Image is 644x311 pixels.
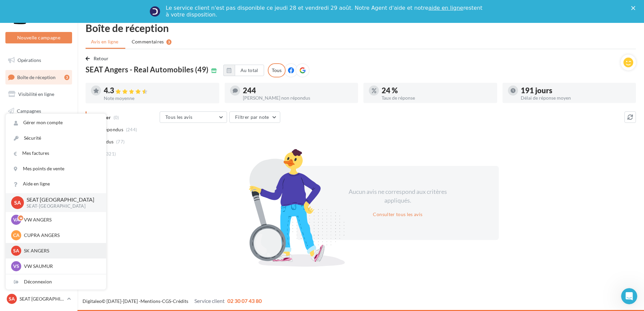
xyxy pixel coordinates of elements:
span: Tous les avis [165,114,193,120]
a: SA SEAT [GEOGRAPHIC_DATA] [5,292,72,305]
button: Au total [235,65,264,76]
a: Contacts [4,121,73,135]
span: VS [13,263,19,270]
a: Mentions [140,298,160,304]
a: Boîte de réception3 [4,70,73,84]
span: Opérations [18,57,41,63]
a: CGS [162,298,171,304]
a: Campagnes [4,104,73,118]
span: Service client [194,298,225,304]
div: Taux de réponse [382,96,492,100]
span: (244) [126,127,137,132]
span: SEAT Angers - Real Automobiles (49) [86,66,208,73]
a: PLV et print personnalisable [4,171,73,191]
span: Campagnes [17,108,41,114]
a: Campagnes DataOnDemand [4,193,73,213]
span: Commentaires [132,38,164,45]
button: Au total [223,65,264,76]
div: Délai de réponse moyen [521,96,631,100]
span: CA [13,232,20,239]
img: Profile image for Service-Client [150,6,160,17]
button: Retour [86,55,111,63]
span: VA [13,216,20,223]
a: Médiathèque [4,137,73,151]
div: Note moyenne [104,96,214,101]
a: Digitaleo [83,298,102,304]
div: Boîte de réception [86,23,636,33]
span: 02 30 07 43 80 [227,298,262,304]
div: 191 jours [521,87,631,94]
a: Mes factures [6,146,106,161]
a: Crédits [173,298,188,304]
p: SK ANGERS [24,247,98,254]
span: SA [13,247,19,254]
span: © [DATE]-[DATE] - - - [83,298,262,304]
p: CUPRA ANGERS [24,232,98,239]
span: Retour [94,56,109,61]
p: SEAT [GEOGRAPHIC_DATA] [27,196,95,204]
span: Visibilité en ligne [18,91,54,97]
button: Filtrer par note [229,111,280,123]
div: Déconnexion [6,274,106,289]
a: Calendrier [4,154,73,168]
span: SA [9,296,15,302]
a: Gérer mon compte [6,115,106,130]
span: Non répondus [92,126,123,133]
div: 4.3 [104,87,214,95]
div: 3 [64,75,69,80]
div: Le service client n'est pas disponible ce jeudi 28 et vendredi 29 août. Notre Agent d'aide et not... [166,5,484,18]
p: VW ANGERS [24,216,98,223]
div: 3 [166,39,171,45]
div: Tous [268,63,286,77]
iframe: Intercom live chat [621,288,637,304]
a: Aide en ligne [6,176,106,192]
span: (321) [105,151,116,157]
a: Opérations [4,53,73,67]
div: 24 % [382,87,492,94]
a: Visibilité en ligne [4,87,73,101]
span: Boîte de réception [17,74,56,80]
p: VW SAUMUR [24,263,98,270]
span: (77) [116,139,125,144]
a: Mes points de vente [6,161,106,176]
div: Aucun avis ne correspond aux critères appliqués. [340,187,456,205]
div: Fermer [631,6,638,10]
button: Nouvelle campagne [5,32,72,43]
div: 244 [243,87,353,94]
a: Sécurité [6,131,106,146]
span: SA [14,199,21,206]
a: aide en ligne [428,5,463,11]
button: Tous les avis [160,111,227,123]
p: SEAT [GEOGRAPHIC_DATA] [20,296,64,302]
div: [PERSON_NAME] non répondus [243,96,353,100]
button: Consulter tous les avis [370,210,425,218]
p: SEAT-[GEOGRAPHIC_DATA] [27,203,95,209]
